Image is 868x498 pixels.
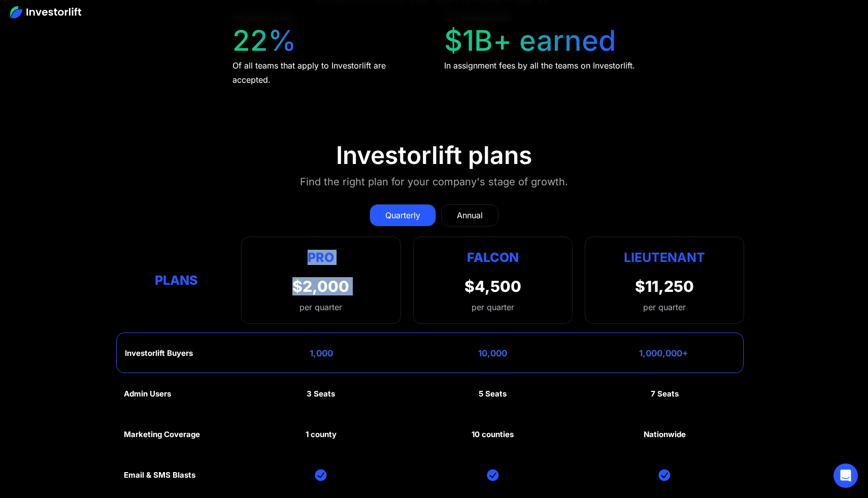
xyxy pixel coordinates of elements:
div: $1B+ earned [444,24,616,58]
div: 10 counties [472,430,514,439]
div: Pro [292,247,349,267]
div: 1,000,000+ [639,348,688,358]
div: Of all teams that apply to Investorlift are accepted. [232,58,425,87]
div: Falcon [467,247,519,267]
div: 1,000 [310,348,333,358]
div: Admin Users [124,389,171,399]
strong: Lieutenant [624,250,705,265]
div: Quarterly [385,209,420,221]
div: Investorlift Buyers [125,349,193,358]
div: Investorlift plans [336,141,532,170]
div: Open Intercom Messenger [833,463,858,488]
div: 10,000 [478,348,507,358]
div: In assignment fees by all the teams on Investorlift. [444,58,635,73]
div: Nationwide [644,430,686,439]
div: Annual [457,209,483,221]
div: per quarter [292,301,349,313]
div: 1 county [306,430,337,439]
div: 3 Seats [307,389,335,399]
div: $4,500 [464,277,521,295]
div: Email & SMS Blasts [124,471,195,480]
div: per quarter [643,301,686,313]
div: Find the right plan for your company's stage of growth. [300,174,568,190]
div: 22% [232,24,296,58]
div: $2,000 [292,277,349,295]
div: Marketing Coverage [124,430,200,439]
div: Plans [124,271,229,290]
div: 5 Seats [479,389,507,399]
div: per quarter [472,301,514,313]
div: $11,250 [635,277,694,295]
div: 7 Seats [651,389,679,399]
